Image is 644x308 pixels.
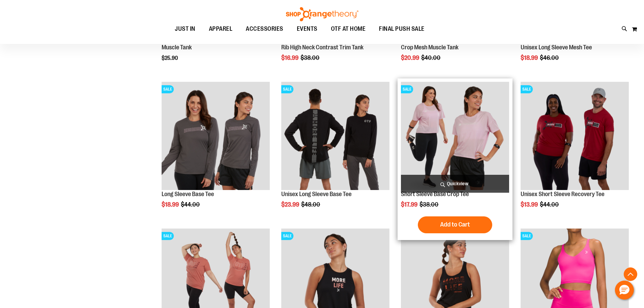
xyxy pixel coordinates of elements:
[624,267,637,281] button: Back To Top
[521,82,629,191] a: Product image for Unisex SS Recovery TeeSALE
[301,201,321,208] span: $48.00
[418,216,492,233] button: Add to Cart
[162,82,270,190] img: Product image for Long Sleeve Base Tee
[372,21,431,37] a: FINAL PUSH SALE
[285,7,359,21] img: Shop Orangetheory
[540,201,560,208] span: $44.00
[521,82,629,190] img: Product image for Unisex SS Recovery Tee
[162,201,180,208] span: $18.99
[521,54,539,61] span: $18.99
[517,78,632,225] div: product
[162,55,179,61] span: $25.90
[379,21,425,37] span: FINAL PUSH SALE
[521,201,539,208] span: $13.99
[246,21,283,37] span: ACCESSORIES
[281,85,293,93] span: SALE
[281,232,293,240] span: SALE
[162,44,192,51] a: Muscle Tank
[401,54,420,61] span: $20.99
[281,82,389,190] img: Product image for Unisex Long Sleeve Base Tee
[521,85,533,93] span: SALE
[281,191,352,197] a: Unisex Long Sleeve Base Tee
[401,85,413,93] span: SALE
[420,201,439,208] span: $38.00
[281,201,300,208] span: $23.99
[162,232,174,240] span: SALE
[162,191,214,197] a: Long Sleeve Base Tee
[281,54,300,61] span: $16.99
[162,82,270,191] a: Product image for Long Sleeve Base TeeSALE
[401,175,509,193] a: Quickview
[239,21,290,37] a: ACCESSORIES
[540,54,560,61] span: $46.00
[401,201,419,208] span: $17.99
[181,201,201,208] span: $44.00
[209,21,233,37] span: APPAREL
[401,82,509,191] a: Product image for Short Sleeve Base Crop TeeSALE
[521,44,592,51] a: Unisex Long Sleeve Mesh Tee
[401,44,458,51] a: Crop Mesh Muscle Tank
[278,78,393,225] div: product
[440,221,470,228] span: Add to Cart
[281,82,389,191] a: Product image for Unisex Long Sleeve Base TeeSALE
[421,54,442,61] span: $40.00
[401,82,509,190] img: Product image for Short Sleeve Base Crop Tee
[158,78,273,225] div: product
[324,21,373,37] a: OTF AT HOME
[297,21,317,37] span: EVENTS
[290,21,324,37] a: EVENTS
[615,281,634,300] button: Hello, have a question? Let’s chat.
[281,44,363,51] a: Rib High Neck Contrast Trim Tank
[202,21,239,37] a: APPAREL
[168,21,202,37] a: JUST IN
[521,191,604,197] a: Unisex Short Sleeve Recovery Tee
[331,21,366,37] span: OTF AT HOME
[398,78,512,240] div: product
[401,191,469,197] a: Short Sleeve Base Crop Tee
[301,54,320,61] span: $38.00
[162,85,174,93] span: SALE
[175,21,195,37] span: JUST IN
[521,232,533,240] span: SALE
